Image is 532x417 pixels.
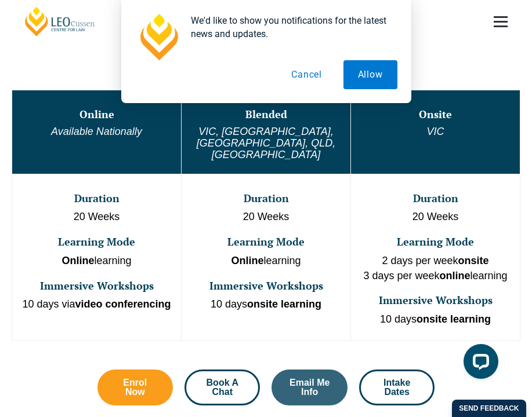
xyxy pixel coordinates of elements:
[197,126,335,160] em: VIC, [GEOGRAPHIC_DATA], [GEOGRAPHIC_DATA], QLD, [GEOGRAPHIC_DATA]
[359,370,435,405] a: Intake Dates
[352,254,519,283] p: 2 days per week 3 days per week learning
[231,255,263,266] strong: Online
[183,297,349,312] p: 10 days
[13,193,180,204] h3: Duration
[454,339,503,388] iframe: LiveChat chat widget
[13,236,180,248] h3: Learning Mode
[13,109,180,120] h3: Online
[183,193,349,204] h3: Duration
[440,270,471,281] strong: online
[51,126,142,137] em: Available Nationally
[183,280,349,292] h3: Immersive Workshops
[183,254,349,269] p: learning
[287,378,331,397] span: Email Me Info
[13,297,180,312] p: 10 days via
[277,60,336,89] button: Cancel
[352,109,519,120] h3: Onsite
[75,298,171,310] strong: video conferencing
[247,298,321,310] strong: onsite learning
[97,370,173,405] a: Enrol Now
[13,280,180,292] h3: Immersive Workshops
[343,60,397,89] button: Allow
[61,255,94,266] strong: Online
[352,312,519,327] p: 10 days
[272,370,347,405] a: Email Me Info
[375,378,419,397] span: Intake Dates
[458,255,489,266] strong: onsite
[184,370,260,405] a: Book A Chat
[13,254,180,269] p: learning
[183,109,349,120] h3: Blended
[183,236,349,248] h3: Learning Mode
[417,313,491,325] strong: onsite learning
[183,210,349,225] p: 20 Weeks
[352,236,519,248] h3: Learning Mode
[182,14,397,41] div: We'd like to show you notifications for the latest news and updates.
[352,295,519,306] h3: Immersive Workshops
[13,210,180,225] p: 20 Weeks
[352,210,519,225] p: 20 Weeks
[426,126,444,137] em: VIC
[113,378,157,397] span: Enrol Now
[200,378,244,397] span: Book A Chat
[135,14,182,60] img: notification icon
[352,193,519,204] h3: Duration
